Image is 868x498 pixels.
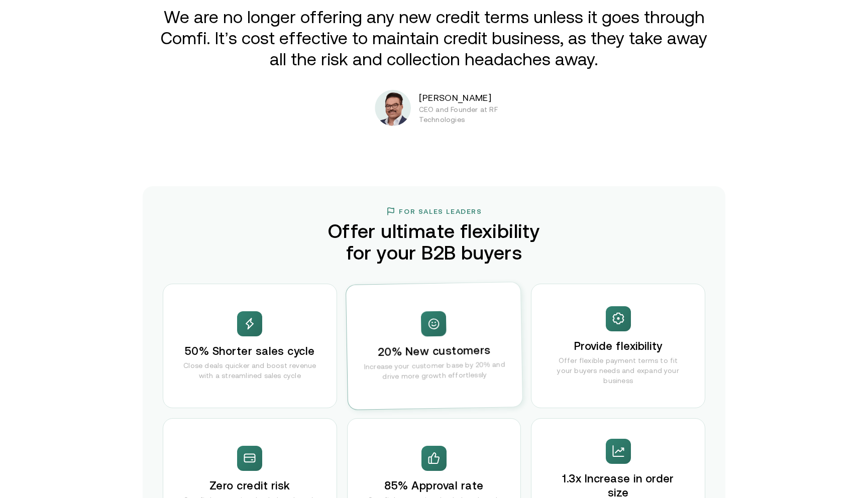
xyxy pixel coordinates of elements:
p: CEO and Founder at RF Technologies [419,104,520,125]
p: Increase your customer base by 20% and drive more growth effortlessly [357,359,511,382]
img: spark [611,311,625,326]
img: spark [243,451,257,465]
img: spark [427,451,441,465]
img: spark [243,316,257,331]
h3: 85% Approval rate [384,479,483,493]
h3: Zero credit risk [209,479,290,493]
p: [PERSON_NAME] [419,91,546,104]
h3: 20% New customers [377,343,491,359]
p: Offer flexible payment terms to fit your buyers needs and expand your business [552,355,685,386]
img: spark [426,316,441,330]
h3: Provide flexibility [574,339,663,353]
h3: 50% Shorter sales cycle [185,344,315,358]
p: Close deals quicker and boost revenue with a streamlined sales cycle [183,360,316,381]
h2: Offer ultimate flexibility for your B2B buyers [316,220,552,264]
img: Photoroom [375,90,411,126]
h3: For Sales Leaders [399,207,482,215]
img: spark [611,444,625,458]
img: flag [386,206,396,216]
p: We are no longer offering any new credit terms unless it goes through Comfi. It’s cost effective ... [157,7,711,70]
